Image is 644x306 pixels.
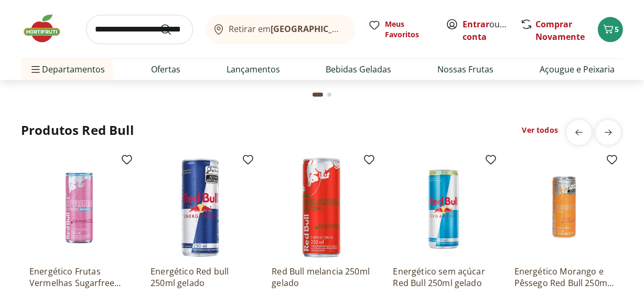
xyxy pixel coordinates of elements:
img: Energético Red bull 250ml gelado [151,157,250,257]
button: Menu [29,57,42,82]
a: Bebidas Geladas [326,63,391,76]
b: [GEOGRAPHIC_DATA]/[GEOGRAPHIC_DATA] [271,23,448,35]
span: Retirar em [229,24,345,34]
button: previous [566,120,592,145]
img: Hortifruti [21,13,73,44]
a: Energético Morango e Pêssego Red Bull 250ml gelado [514,266,614,289]
button: Submit Search [159,23,185,36]
a: Nossas Frutas [437,63,493,76]
h2: Produtos Red Bull [21,122,134,139]
button: Retirar em[GEOGRAPHIC_DATA]/[GEOGRAPHIC_DATA] [206,15,356,44]
img: Red Bull melancia 250ml gelado [272,157,371,257]
button: next [596,120,621,145]
span: Meus Favoritos [385,19,433,40]
button: Carrinho [598,17,623,42]
button: Go to page 2 from fs-carousel [325,82,334,107]
a: Comprar Novamente [535,18,585,43]
a: Energético sem açúcar Red Bull 250ml gelado [393,266,493,289]
img: Energético sem açúcar Red Bull 250ml gelado [393,157,493,257]
button: Current page from fs-carousel [310,82,325,107]
input: search [86,15,193,44]
a: Red Bull melancia 250ml gelado [272,266,371,289]
span: Departamentos [29,57,105,82]
a: Ver todos [522,125,558,135]
a: Criar conta [463,18,520,43]
a: Entrar [463,18,489,30]
a: Lançamentos [227,63,280,76]
a: Energético Red bull 250ml gelado [151,266,250,289]
a: Meus Favoritos [368,19,433,40]
a: Energético Frutas Vermelhas Sugarfree Red Bull 250ml [29,266,129,289]
span: 5 [615,24,619,34]
span: ou [463,18,509,43]
a: Açougue e Peixaria [540,63,615,76]
a: Ofertas [151,63,180,76]
img: Energético Morango e Pêssego Red Bull 250ml gelado [514,157,614,257]
img: Energético Frutas Vermelhas Sugarfree Red Bull 250ml [29,157,129,257]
